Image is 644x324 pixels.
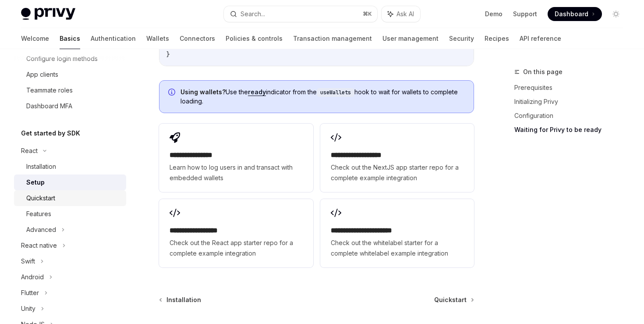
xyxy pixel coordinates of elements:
a: Transaction management [293,28,372,49]
button: Search...⌘K [224,6,377,22]
a: Dashboard [548,7,602,21]
a: Security [449,28,474,49]
a: Basics [60,28,80,49]
a: User management [382,28,439,49]
a: Features [14,206,126,222]
a: **** **** **** ****Check out the NextJS app starter repo for a complete example integration [320,124,474,192]
span: Installation [166,296,201,304]
a: **** **** **** *Learn how to log users in and transact with embedded wallets [159,124,313,192]
div: React [21,146,38,156]
a: API reference [520,28,561,49]
a: ready [248,88,266,96]
a: Dashboard MFA [14,98,126,114]
div: Advanced [26,224,56,235]
div: Android [21,272,44,282]
a: Initializing Privy [514,95,630,109]
a: Waiting for Privy to be ready [514,123,630,137]
h5: Get started by SDK [21,128,80,139]
a: Policies & controls [226,28,283,49]
span: } [166,50,170,58]
span: Learn how to log users in and transact with embedded wallets [170,162,302,183]
a: Support [513,10,537,18]
button: Toggle dark mode [609,7,623,21]
a: Demo [485,10,502,18]
a: Installation [14,159,126,174]
strong: Using wallets? [180,88,226,96]
img: light logo [21,8,75,20]
span: Check out the React app starter repo for a complete example integration [170,238,302,259]
span: Ask AI [396,10,414,18]
a: **** **** **** **** ***Check out the whitelabel starter for a complete whitelabel example integra... [320,199,474,267]
a: Authentication [91,28,136,49]
div: App clients [26,69,58,80]
a: Connectors [180,28,215,49]
div: Teammate roles [26,85,73,96]
div: Quickstart [26,193,55,203]
div: React native [21,240,57,251]
button: Ask AI [382,6,420,22]
a: Quickstart [14,190,126,206]
code: useWallets [317,88,354,97]
a: Welcome [21,28,49,49]
div: Search... [241,9,265,19]
svg: Info [168,89,177,97]
a: Teammate roles [14,82,126,98]
span: Check out the whitelabel starter for a complete whitelabel example integration [331,238,464,259]
a: Prerequisites [514,81,630,95]
div: Features [26,209,51,219]
div: Unity [21,303,35,314]
span: Quickstart [434,296,467,304]
div: Setup [26,177,45,188]
div: Swift [21,256,35,267]
div: Flutter [21,288,39,298]
a: **** **** **** ***Check out the React app starter repo for a complete example integration [159,199,313,267]
div: Dashboard MFA [26,101,72,111]
a: Configuration [514,109,630,123]
a: Quickstart [434,296,473,304]
span: Dashboard [555,10,588,18]
a: App clients [14,67,126,82]
span: ⌘ K [363,11,372,18]
div: Installation [26,161,56,172]
span: Check out the NextJS app starter repo for a complete example integration [331,162,464,183]
a: Recipes [485,28,509,49]
a: Installation [160,296,201,304]
a: Setup [14,174,126,190]
a: Wallets [146,28,169,49]
span: On this page [523,67,563,77]
span: Use the indicator from the hook to wait for wallets to complete loading. [180,88,465,106]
